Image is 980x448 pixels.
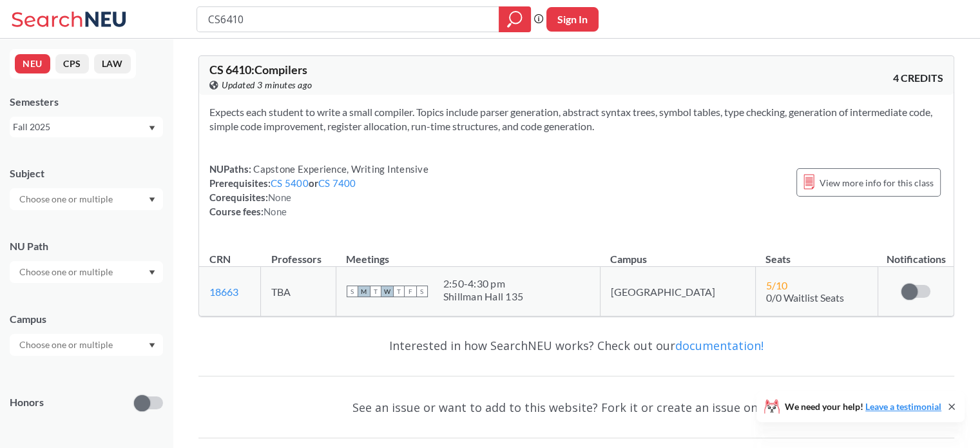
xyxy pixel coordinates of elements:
[766,291,844,304] span: 0/0 Waitlist Seats
[416,286,428,297] span: S
[149,126,155,131] svg: Dropdown arrow
[755,239,878,267] th: Seats
[10,334,163,356] div: Dropdown arrow
[55,54,89,73] button: CPS
[94,54,131,73] button: LAW
[149,343,155,348] svg: Dropdown arrow
[13,337,121,353] input: Choose one or multiple
[675,338,764,353] a: documentation!
[546,7,599,32] button: Sign In
[209,286,238,298] a: 18663
[15,54,50,73] button: NEU
[878,239,954,267] th: Notifications
[336,239,600,267] th: Meetings
[10,166,163,180] div: Subject
[499,6,531,32] div: magnifying glass
[149,197,155,202] svg: Dropdown arrow
[865,401,941,412] a: Leave a testimonial
[13,120,148,134] div: Fall 2025
[198,389,954,426] div: See an issue or want to add to this website? Fork it or create an issue on .
[10,95,163,109] div: Semesters
[209,105,943,133] section: Expects each student to write a small compiler. Topics include parser generation, abstract syntax...
[370,286,381,297] span: T
[785,402,941,411] span: We need your help!
[10,117,163,137] div: Fall 2025Dropdown arrow
[13,264,121,280] input: Choose one or multiple
[766,279,787,291] span: 5 / 10
[264,206,287,217] span: None
[10,395,44,410] p: Honors
[393,286,405,297] span: T
[10,188,163,210] div: Dropdown arrow
[10,261,163,283] div: Dropdown arrow
[318,177,356,189] a: CS 7400
[507,10,523,28] svg: magnifying glass
[271,177,309,189] a: CS 5400
[268,191,291,203] span: None
[443,290,523,303] div: Shillman Hall 135
[381,286,393,297] span: W
[261,267,336,317] td: TBA
[443,277,523,290] div: 2:50 - 4:30 pm
[405,286,416,297] span: F
[198,327,954,364] div: Interested in how SearchNEU works? Check out our
[13,191,121,207] input: Choose one or multiple
[222,78,312,92] span: Updated 3 minutes ago
[358,286,370,297] span: M
[149,270,155,275] svg: Dropdown arrow
[209,252,231,266] div: CRN
[820,175,934,191] span: View more info for this class
[600,239,755,267] th: Campus
[209,63,307,77] span: CS 6410 : Compilers
[261,239,336,267] th: Professors
[10,239,163,253] div: NU Path
[10,312,163,326] div: Campus
[207,8,490,30] input: Class, professor, course number, "phrase"
[347,286,358,297] span: S
[209,162,428,219] div: NUPaths: Prerequisites: or Corequisites: Course fees:
[251,163,428,175] span: Capstone Experience, Writing Intensive
[600,267,755,317] td: [GEOGRAPHIC_DATA]
[893,71,943,85] span: 4 CREDITS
